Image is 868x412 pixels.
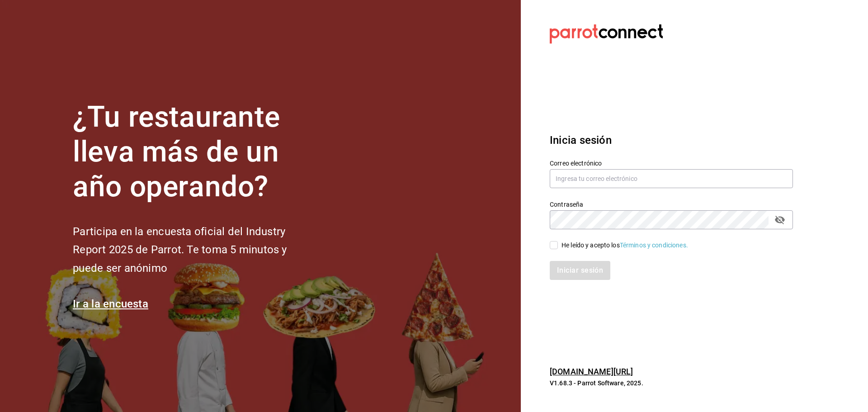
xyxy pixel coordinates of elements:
h3: Inicia sesión [550,132,793,148]
label: Correo electrónico [550,160,793,166]
a: [DOMAIN_NAME][URL] [550,367,633,376]
button: passwordField [772,212,788,227]
a: Ir a la encuesta [73,298,148,310]
div: He leído y acepto los [561,241,688,250]
label: Contraseña [550,201,793,208]
input: Ingresa tu correo electrónico [550,169,793,188]
p: V1.68.3 - Parrot Software, 2025. [550,379,793,388]
a: Términos y condiciones. [620,242,688,249]
h2: Participa en la encuesta oficial del Industry Report 2025 de Parrot. Te toma 5 minutos y puede se... [73,223,317,278]
h1: ¿Tu restaurante lleva más de un año operando? [73,100,317,204]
